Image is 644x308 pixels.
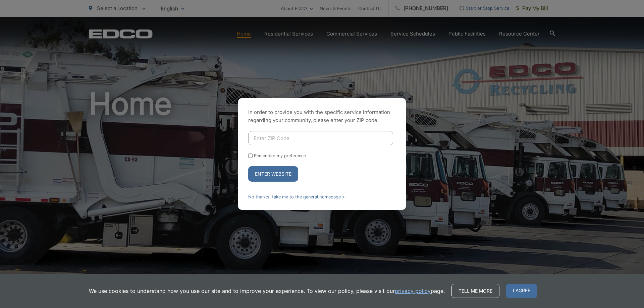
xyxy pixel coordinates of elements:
[89,287,445,295] p: We use cookies to understand how you use our site and to improve your experience. To view our pol...
[248,131,393,145] input: Enter ZIP Code
[451,284,499,298] a: Tell me more
[248,108,396,124] p: In order to provide you with the specific service information regarding your community, please en...
[248,194,345,199] a: No thanks, take me to the general homepage >
[506,284,537,298] span: I agree
[395,287,431,295] a: privacy policy
[254,153,306,158] label: Remember my preference
[248,166,298,182] button: Enter Website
